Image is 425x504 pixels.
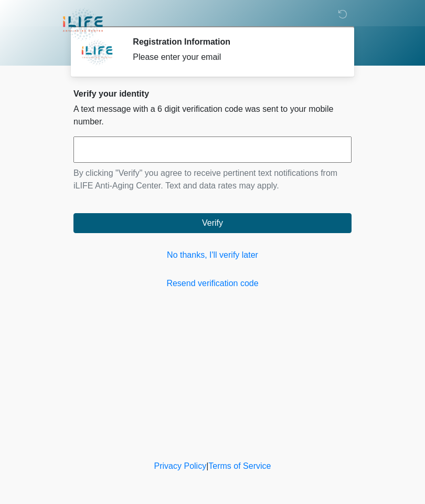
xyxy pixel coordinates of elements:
[81,37,113,68] img: Agent Avatar
[206,461,208,470] a: |
[73,89,352,99] h2: Verify your identity
[133,51,336,64] div: Please enter your email
[73,103,352,128] p: A text message with a 6 digit verification code was sent to your mobile number.
[73,167,352,192] p: By clicking "Verify" you agree to receive pertinent text notifications from iLIFE Anti-Aging Cent...
[73,277,352,290] a: Resend verification code
[73,213,352,233] button: Verify
[208,461,271,470] a: Terms of Service
[154,461,207,470] a: Privacy Policy
[63,8,103,41] img: iLIFE Anti-Aging Center Logo
[73,249,352,261] a: No thanks, I'll verify later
